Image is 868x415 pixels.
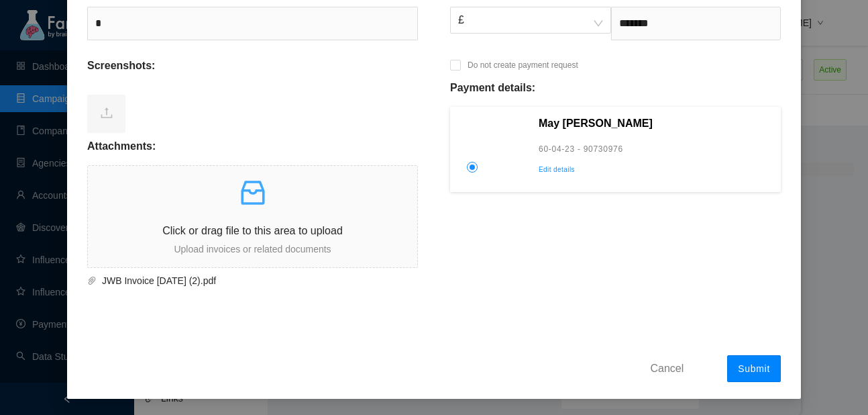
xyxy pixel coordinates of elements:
[727,355,781,382] button: Submit
[97,273,402,288] span: JWB Invoice August 2025 (2).pdf
[738,363,770,374] span: Submit
[650,360,684,377] span: Cancel
[237,177,269,209] span: inbox
[539,116,772,132] p: May [PERSON_NAME]
[87,58,155,74] p: Screenshots:
[88,166,417,267] span: inboxClick or drag file to this area to uploadUpload invoices or related documents
[458,7,603,33] span: £
[100,106,113,120] span: upload
[539,164,772,176] p: Edit details
[640,357,694,379] button: Cancel
[450,80,535,96] p: Payment details:
[87,276,97,285] span: paper-clip
[88,242,417,257] p: Upload invoices or related documents
[88,222,417,239] p: Click or drag file to this area to upload
[87,138,156,154] p: Attachments:
[539,142,772,156] p: 60-04-23 - 90730976
[468,58,578,72] p: Do not create payment request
